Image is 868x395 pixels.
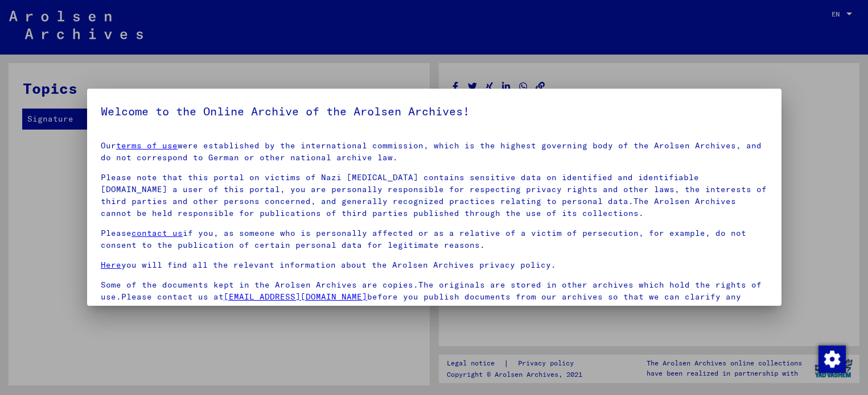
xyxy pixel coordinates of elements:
[818,346,846,373] img: Change consent
[101,279,768,315] p: Some of the documents kept in the Arolsen Archives are copies.The originals are stored in other a...
[101,140,768,164] p: Our were established by the international commission, which is the highest governing body of the ...
[131,228,183,238] a: contact us
[101,260,121,270] a: Here
[224,292,367,302] a: [EMAIL_ADDRESS][DOMAIN_NAME]
[101,227,768,251] p: Please if you, as someone who is personally affected or as a relative of a victim of persecution,...
[101,172,768,219] p: Please note that this portal on victims of Nazi [MEDICAL_DATA] contains sensitive data on identif...
[101,102,768,120] h5: Welcome to the Online Archive of the Arolsen Archives!
[116,140,178,151] a: terms of use
[101,259,768,271] p: you will find all the relevant information about the Arolsen Archives privacy policy.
